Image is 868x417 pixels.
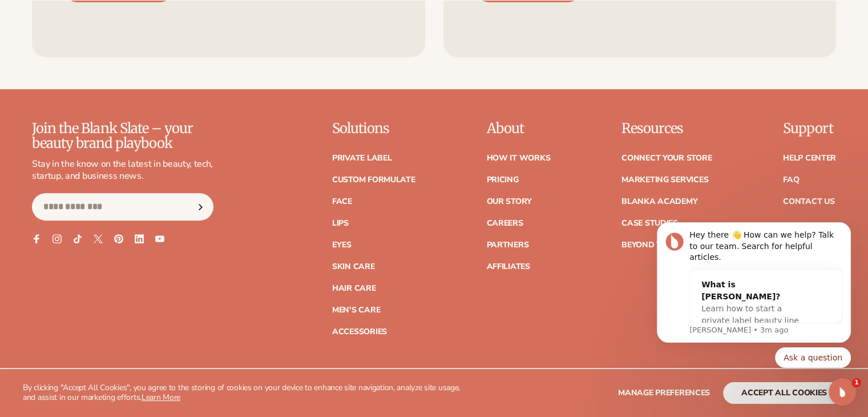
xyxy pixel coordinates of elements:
p: By clicking "Accept All Cookies", you agree to the storing of cookies on your device to enhance s... [23,383,473,403]
p: Support [783,121,836,136]
p: Join the Blank Slate – your beauty brand playbook [32,121,213,151]
a: Learn More [142,392,180,403]
a: Contact Us [783,198,834,206]
p: About [486,121,550,136]
a: Help Center [783,154,836,162]
a: Affiliates [486,263,530,271]
a: Men's Care [332,306,380,314]
a: Our Story [486,198,531,206]
a: Accessories [332,328,387,336]
iframe: Intercom live chat [829,378,856,406]
a: Marketing services [621,176,708,184]
span: 1 [852,378,861,387]
a: Skin Care [332,263,374,271]
a: Eyes [332,241,352,249]
button: Subscribe [188,193,213,220]
iframe: Intercom notifications message [640,219,868,411]
a: Careers [486,219,523,227]
a: Private label [332,154,391,162]
a: How It Works [486,154,550,162]
a: Connect your store [621,154,712,162]
a: Custom formulate [332,176,415,184]
a: Pricing [486,176,518,184]
button: Manage preferences [618,382,710,404]
a: Face [332,198,352,206]
p: Stay in the know on the latest in beauty, tech, startup, and business news. [32,158,213,182]
a: Partners [486,241,528,249]
span: Manage preferences [618,387,710,398]
a: FAQ [783,176,799,184]
a: Hair Care [332,284,376,292]
a: Case Studies [621,219,678,227]
p: Resources [621,121,712,136]
p: Solutions [332,121,415,136]
a: Blanka Academy [621,198,697,206]
a: Beyond the brand [621,241,704,249]
a: Lips [332,219,349,227]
